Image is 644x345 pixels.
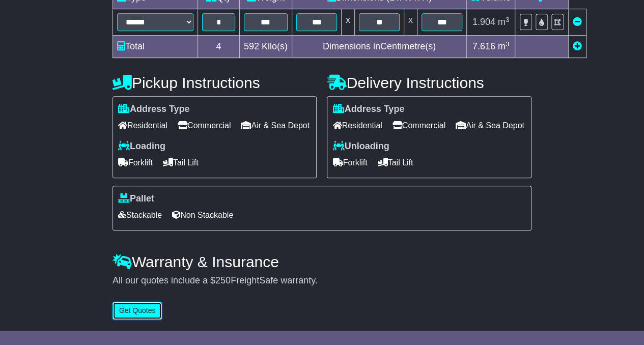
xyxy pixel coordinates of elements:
a: Remove this item [573,17,582,27]
span: m [498,41,510,51]
span: Commercial [178,118,231,133]
label: Pallet [118,193,154,205]
td: Dimensions in Centimetre(s) [292,36,466,58]
span: Tail Lift [377,155,413,170]
td: x [404,9,417,36]
div: All our quotes include a $ FreightSafe warranty. [113,275,531,286]
span: Tail Lift [163,155,199,170]
button: Get Quotes [113,302,162,320]
span: Residential [118,118,167,133]
span: Residential [332,118,382,133]
h4: Delivery Instructions [327,74,531,91]
sup: 3 [506,40,510,48]
span: Air & Sea Depot [241,118,310,133]
label: Address Type [332,104,404,115]
span: Forklift [332,155,367,170]
span: Stackable [118,207,162,223]
span: 1.904 [472,17,495,27]
h4: Warranty & Insurance [113,253,531,270]
h4: Pickup Instructions [113,74,317,91]
span: Air & Sea Depot [456,118,524,133]
td: 4 [198,36,239,58]
td: Kilo(s) [239,36,292,58]
a: Add new item [573,41,582,51]
span: 7.616 [472,41,495,51]
span: 250 [215,275,231,285]
span: Non Stackable [172,207,233,223]
sup: 3 [506,16,510,23]
span: m [498,17,510,27]
label: Loading [118,141,165,152]
label: Unloading [332,141,389,152]
label: Address Type [118,104,190,115]
td: Total [113,36,198,58]
td: x [341,9,354,36]
span: Forklift [118,155,153,170]
span: Commercial [393,118,445,133]
span: 592 [244,41,259,51]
